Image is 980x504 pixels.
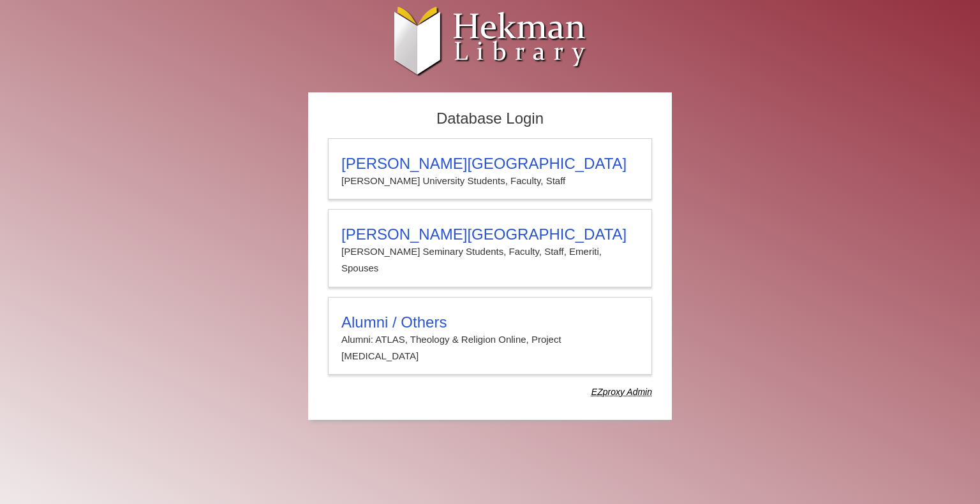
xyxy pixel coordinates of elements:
[341,226,639,243] h3: [PERSON_NAME][GEOGRAPHIC_DATA]
[341,173,639,189] p: [PERSON_NAME] University Students, Faculty, Staff
[341,243,639,277] p: [PERSON_NAME] Seminary Students, Faculty, Staff, Emeriti, Spouses
[341,155,639,173] h3: [PERSON_NAME][GEOGRAPHIC_DATA]
[341,313,639,365] summary: Alumni / OthersAlumni: ATLAS, Theology & Religion Online, Project [MEDICAL_DATA]
[591,387,652,397] dfn: Use Alumni login
[322,106,658,132] h2: Database Login
[341,331,639,365] p: Alumni: ATLAS, Theology & Religion Online, Project [MEDICAL_DATA]
[341,313,639,331] h3: Alumni / Others
[328,138,652,199] a: [PERSON_NAME][GEOGRAPHIC_DATA][PERSON_NAME] University Students, Faculty, Staff
[328,209,652,287] a: [PERSON_NAME][GEOGRAPHIC_DATA][PERSON_NAME] Seminary Students, Faculty, Staff, Emeriti, Spouses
